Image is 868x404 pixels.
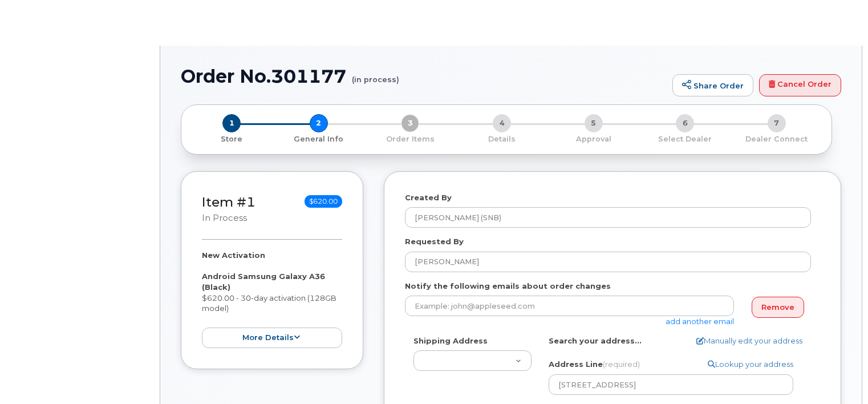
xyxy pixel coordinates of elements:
[222,114,241,132] span: 1
[672,74,753,97] a: Share Order
[405,252,811,272] input: Example: John Smith
[752,297,804,318] a: Remove
[405,296,734,316] input: Example: john@appleseed.com
[413,336,488,346] label: Shipping Address
[202,272,325,292] strong: Android Samsung Galaxy A36 (Black)
[305,195,342,208] span: $620.00
[549,336,642,346] label: Search your address...
[181,66,667,86] h1: Order No.301177
[549,359,640,370] label: Address Line
[405,236,464,247] label: Requested By
[759,74,841,97] a: Cancel Order
[405,281,611,292] label: Notify the following emails about order changes
[190,132,273,144] a: 1 Store
[202,213,247,223] small: in process
[352,66,399,84] small: (in process)
[202,194,255,210] a: Item #1
[202,328,342,349] button: more details
[405,192,452,203] label: Created By
[202,251,265,260] strong: New Activation
[202,250,342,348] div: $620.00 - 30-day activation (128GB model)
[696,336,802,346] a: Manually edit your address
[666,317,734,326] a: add another email
[603,359,640,369] span: (required)
[708,359,793,370] a: Lookup your address
[195,134,269,144] p: Store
